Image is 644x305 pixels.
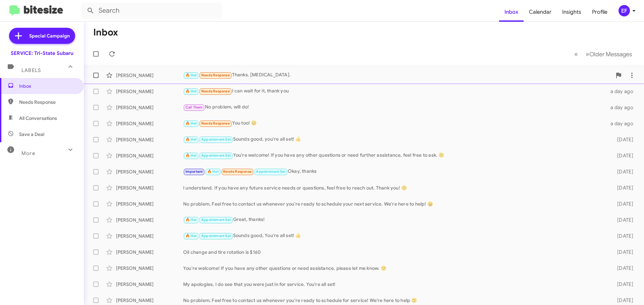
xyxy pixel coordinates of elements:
div: EF [619,5,630,16]
div: No problem, Feel free to contact us whenever you're ready to schedule for service! We're here to ... [183,297,606,304]
span: « [574,50,578,58]
a: Profile [587,2,613,22]
span: 🔥 Hot [185,218,197,222]
nav: Page navigation example [571,47,636,61]
div: [PERSON_NAME] [116,136,183,143]
span: Important [185,169,203,174]
div: You're welcome! If you have any other questions or need assistance, please let me know. 🙂 [183,265,606,272]
a: Inbox [499,2,524,22]
div: [PERSON_NAME] [116,72,183,79]
div: SERVICE: Tri-State Subaru [11,50,73,57]
div: a day ago [606,120,639,127]
span: Save a Deal [19,131,44,138]
div: [PERSON_NAME] [116,249,183,255]
button: Previous [570,47,582,61]
div: No problem, will do! [183,103,606,111]
div: Sounds good, you're all set! 👍 [183,136,606,143]
div: You too! 😊 [183,120,606,127]
h1: Inbox [93,27,118,38]
a: Insights [557,2,587,22]
div: [PERSON_NAME] [116,281,183,288]
span: Special Campaign [29,32,70,39]
span: Appointment Set [201,137,231,142]
div: Oil change and tire rotation is $160 [183,249,606,255]
span: Appointment Set [256,169,285,174]
div: a day ago [606,104,639,111]
span: Call Them [185,105,203,109]
span: All Conversations [19,115,57,122]
div: [PERSON_NAME] [116,201,183,207]
div: [DATE] [606,265,639,272]
div: [PERSON_NAME] [116,233,183,239]
span: 🔥 Hot [185,89,197,93]
span: Inbox [19,83,76,89]
div: No problem, Feel free to contact us whenever you're ready to schedule your next service. We're he... [183,201,606,207]
div: [DATE] [606,168,639,175]
div: [DATE] [606,233,639,239]
span: Needs Response [19,99,76,105]
span: Appointment Set [201,234,231,238]
div: a day ago [606,88,639,95]
div: [PERSON_NAME] [116,265,183,272]
span: Appointment Set [201,218,231,222]
div: [DATE] [606,152,639,159]
span: » [586,50,589,58]
div: [DATE] [606,201,639,207]
div: [PERSON_NAME] [116,120,183,127]
div: [PERSON_NAME] [116,152,183,159]
span: More [21,150,35,156]
div: I can wait for it, thank you [183,87,606,95]
span: Needs Response [201,89,230,93]
span: 🔥 Hot [185,73,197,77]
div: [PERSON_NAME] [116,217,183,223]
button: Next [582,47,636,61]
div: [DATE] [606,249,639,255]
div: I understand. If you have any future service needs or questions, feel free to reach out. Thank yo... [183,184,606,191]
span: Appointment Set [201,153,231,158]
div: Sounds good, You're all set! 👍 [183,232,606,240]
span: 🔥 Hot [207,169,219,174]
span: Needs Response [223,169,252,174]
div: Okay, thanks [183,168,606,175]
div: [DATE] [606,217,639,223]
span: 🔥 Hot [185,234,197,238]
span: 🔥 Hot [185,121,197,126]
button: EF [613,5,637,16]
div: [PERSON_NAME] [116,104,183,111]
div: My apologies, I do see that you were just in for service. You're all set! [183,281,606,288]
div: [DATE] [606,281,639,288]
a: Special Campaign [9,28,75,44]
div: [DATE] [606,184,639,191]
span: 🔥 Hot [185,153,197,158]
span: Needs Response [201,121,230,126]
div: [DATE] [606,136,639,143]
div: Thanks. [MEDICAL_DATA]. [183,71,612,79]
div: [PERSON_NAME] [116,184,183,191]
span: Older Messages [589,51,632,58]
div: [PERSON_NAME] [116,297,183,304]
a: Calendar [524,2,557,22]
div: You're welcome! If you have any other questions or need further assistance, feel free to ask. 🙂 [183,152,606,159]
div: [PERSON_NAME] [116,168,183,175]
div: [PERSON_NAME] [116,88,183,95]
input: Search [81,3,222,19]
div: [DATE] [606,297,639,304]
span: Needs Response [201,73,230,77]
span: 🔥 Hot [185,137,197,142]
div: Great, thanks! [183,216,606,224]
span: Labels [21,67,41,73]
